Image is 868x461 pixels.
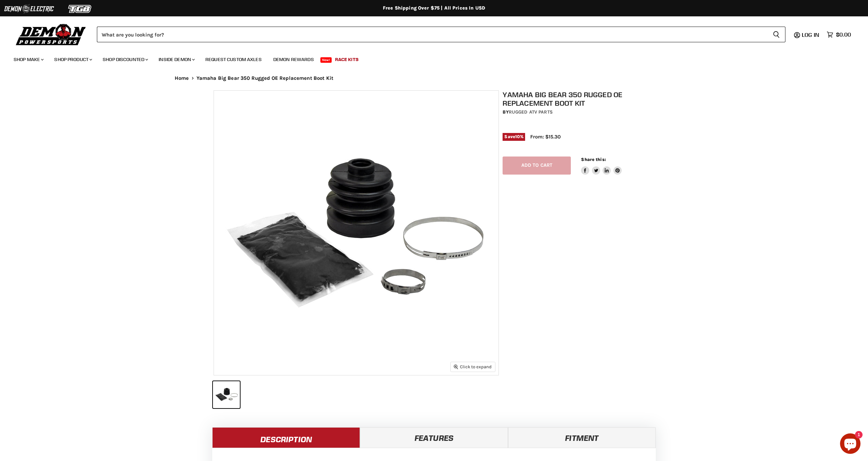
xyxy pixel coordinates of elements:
[212,427,360,448] a: Description
[509,109,553,115] a: Rugged ATV Parts
[838,433,863,456] inbox-online-store-chat: Shopify online store chat
[503,133,525,140] span: Save %
[268,53,319,66] a: Demon Rewards
[508,427,656,448] a: Fitment
[9,53,48,66] a: Shop Make
[836,31,851,38] span: $0.00
[14,22,88,46] img: Demon Powersports
[767,27,785,42] button: Search
[175,75,189,81] a: Home
[360,427,508,448] a: Features
[161,5,707,11] div: Free Shipping Over $75 | All Prices In USD
[330,53,364,66] a: Race Kits
[823,30,854,40] a: $0.00
[515,134,520,139] span: 10
[154,53,199,66] a: Inside Demon
[454,364,492,369] span: Click to expand
[581,157,606,162] span: Share this:
[214,91,498,375] img: Yamaha Big Bear 350 Rugged OE Replacement Boot Kit
[97,27,767,42] input: Search
[503,108,658,116] div: by
[581,157,622,175] aside: Share this:
[55,2,106,15] img: TGB Logo 2
[49,53,96,66] a: Shop Product
[213,381,240,408] button: Yamaha Big Bear 350 Rugged OE Replacement Boot Kit thumbnail
[9,50,849,66] ul: Main menu
[802,31,819,38] span: Log in
[98,53,152,66] a: Shop Discounted
[451,362,495,371] button: Click to expand
[320,57,332,63] span: New!
[3,2,55,15] img: Demon Electric Logo 2
[503,90,658,107] h1: Yamaha Big Bear 350 Rugged OE Replacement Boot Kit
[161,75,707,81] nav: Breadcrumbs
[97,27,785,42] form: Product
[197,75,334,81] span: Yamaha Big Bear 350 Rugged OE Replacement Boot Kit
[200,53,267,66] a: Request Custom Axles
[799,32,823,38] a: Log in
[530,134,561,140] span: From: $15.30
